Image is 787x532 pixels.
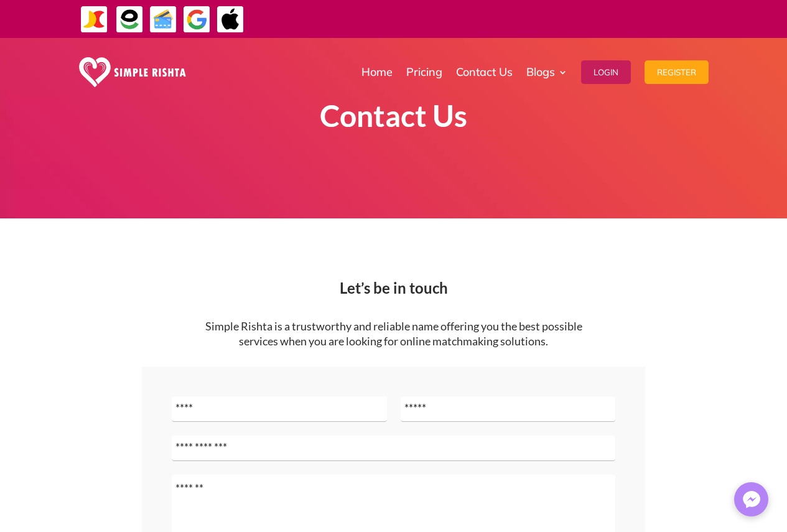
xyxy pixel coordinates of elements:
[645,41,709,103] a: Register
[581,60,631,84] button: Login
[205,319,582,349] p: Simple Rishta is a trustworthy and reliable name offering you the best possible services when you...
[526,41,567,103] a: Blogs
[149,6,177,34] img: Credit Cards
[79,281,709,302] h2: Let’s be in touch
[361,41,393,103] a: Home
[320,98,467,133] strong: Contact Us
[456,41,513,103] a: Contact Us
[645,60,709,84] button: Register
[116,6,144,34] img: EasyPaisa-icon
[406,41,442,103] a: Pricing
[80,6,108,34] img: JazzCash-icon
[581,41,631,103] a: Login
[217,6,244,34] img: ApplePay-icon
[739,487,764,512] img: Messenger
[183,6,211,34] img: GooglePay-icon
